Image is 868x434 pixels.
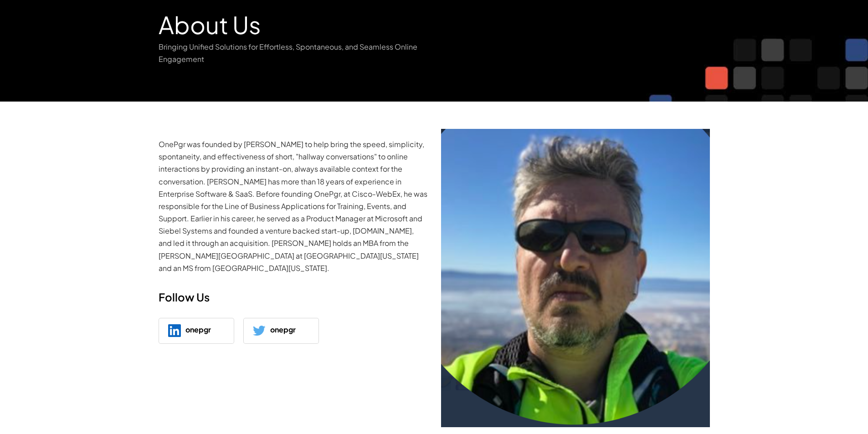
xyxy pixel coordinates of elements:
img: about-us-rajivs.png [441,129,710,427]
a: onepgr [243,318,319,344]
p: OnePgr was founded by [PERSON_NAME] to help bring the speed, simplicity, spontaneity, and effecti... [159,138,427,274]
img: twitter.png [253,324,266,337]
img: logos_linkedin-icon.png [168,324,181,337]
p: Bringing Unified Solutions for Effortless, Spontaneous, and Seamless Online Engagement [159,41,427,65]
a: onepgr [159,318,234,344]
h3: Follow Us [159,283,427,318]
